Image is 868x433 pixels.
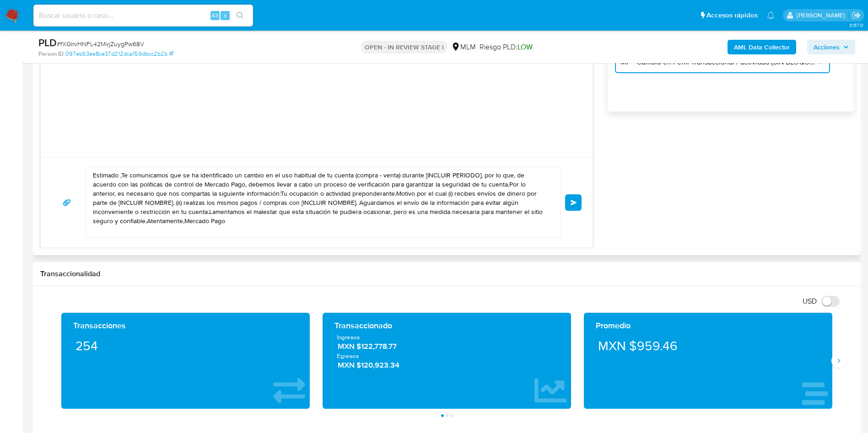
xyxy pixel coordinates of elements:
a: 097eb63ee8ce37d212dca159dbcc2b2b [65,50,173,58]
p: OPEN - IN REVIEW STAGE I [361,41,447,53]
span: 3.157.0 [849,21,863,29]
a: Salir [852,11,861,20]
span: Acciones [814,40,840,54]
span: LOW [518,42,533,52]
span: # fXGIrvHNFL42MvjZuygPw68V [57,39,144,48]
button: Acciones [807,40,855,54]
textarea: Estimado ,Te comunicamos que se ha identificado un cambio en el uso habitual de tu cuenta (compra... [93,167,549,238]
h1: Transaccionalidad [40,269,853,278]
span: s [224,11,226,20]
button: Enviar [565,194,582,211]
b: PLD [38,35,57,50]
input: Buscar usuario o caso... [33,10,253,21]
span: Riesgo PLD: [480,42,533,52]
p: ivonne.perezonofre@mercadolibre.com.mx [797,11,848,20]
span: Accesos rápidos [706,11,758,20]
a: Notificaciones [767,11,775,19]
b: Person ID [38,50,64,58]
div: MLM [451,42,476,52]
button: AML Data Collector [728,40,796,54]
b: AML Data Collector [734,40,790,54]
span: Alt [211,11,219,20]
span: Enviar [571,200,577,205]
button: search-icon [231,9,249,22]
